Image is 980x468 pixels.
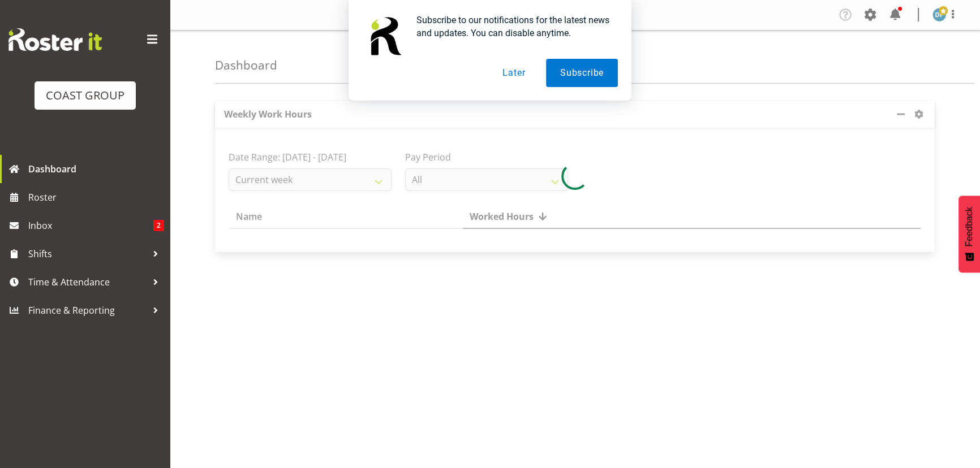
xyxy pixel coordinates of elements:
[28,274,147,291] span: Time & Attendance
[153,220,164,231] span: 2
[28,302,147,319] span: Finance & Reporting
[28,161,164,177] span: Dashboard
[407,14,618,40] div: Subscribe to our notifications for the latest news and updates. You can disable anytime.
[958,196,980,272] button: Feedback - Show survey
[28,189,164,206] span: Roster
[546,59,618,87] button: Subscribe
[362,14,407,59] img: notification icon
[964,207,974,246] span: Feedback
[488,59,539,87] button: Later
[28,245,147,262] span: Shifts
[28,217,153,234] span: Inbox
